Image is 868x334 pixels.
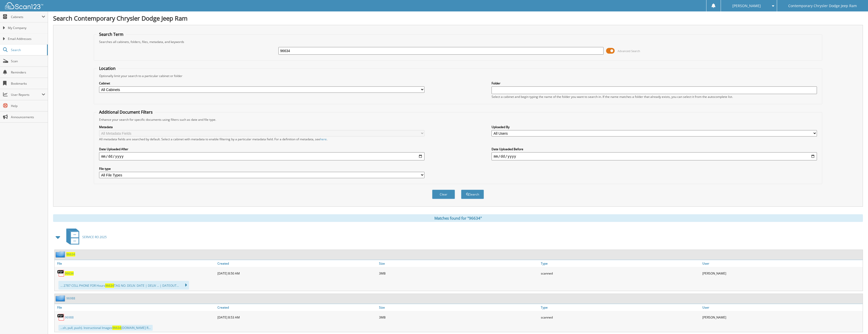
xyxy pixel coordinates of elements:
[11,48,44,52] span: Search
[99,137,424,141] div: All metadata fields are searched by default. Select a cabinet with metadata to enable filtering b...
[732,4,761,7] span: [PERSON_NAME]
[97,109,155,115] legend: Additional Document Filters
[378,304,539,311] a: Size
[788,4,857,7] span: Contemporary Chrysler Dodge Jeep Ram
[5,2,43,9] img: scan123-logo-white.svg
[701,312,863,322] div: [PERSON_NAME]
[216,260,378,267] a: Created
[53,214,863,222] div: Matches found for "96634"
[53,14,863,22] h1: Search Contemporary Chrysler Dodge Jeep Ram
[492,95,817,99] div: Select a cabinet and begin typing the name of the folder you want to search in. If the name match...
[11,59,45,63] span: Scan
[432,190,455,199] button: Clear
[701,260,863,267] a: User
[55,260,216,267] a: File
[57,313,65,321] img: PDF.png
[11,15,42,19] span: Cabinets
[378,312,539,322] div: 3MB
[216,312,378,322] div: [DATE] 8:53 AM
[216,268,378,278] div: [DATE] 8:50 AM
[540,260,701,267] a: Type
[618,49,640,53] span: Advanced Search
[66,296,75,300] a: 96988
[55,304,216,311] a: File
[97,32,126,37] legend: Search Term
[11,115,45,119] span: Announcements
[58,281,189,290] div: ... 2787 CELL PHONE FOR Hours TAG NO. DELIV. DATE | DELIV ... | DATEOUT...
[701,304,863,311] a: User
[540,312,701,322] div: scanned
[11,104,45,108] span: Help
[492,125,817,129] label: Uploaded By
[843,310,868,334] iframe: Chat Widget
[11,70,45,74] span: Reminders
[8,26,45,30] span: My Company
[63,227,107,247] a: SERVICE RO 2025
[65,271,74,276] a: 96634
[57,269,65,277] img: PDF.png
[105,283,114,288] span: 96634
[65,315,74,320] a: 96988
[540,268,701,278] div: scanned
[56,251,66,257] img: folder2.png
[701,268,863,278] div: [PERSON_NAME]
[58,325,153,331] div: ...sh, pull, push). Instructional Images [DOMAIN_NAME] R...
[378,268,539,278] div: 3MB
[11,93,42,97] span: User Reports
[378,260,539,267] a: Size
[99,81,424,85] label: Cabinet
[492,147,817,151] label: Date Uploaded Before
[97,40,819,44] div: Searches all cabinets, folders, files, metadata, and keywords
[99,147,424,151] label: Date Uploaded After
[112,326,121,330] span: 96634
[97,66,118,71] legend: Location
[216,304,378,311] a: Created
[66,252,75,256] a: 96634
[97,117,819,122] div: Enhance your search for specific documents using filters such as date and file type.
[492,152,817,160] input: end
[540,304,701,311] a: Type
[82,235,107,239] span: SERVICE RO 2025
[97,74,819,78] div: Optionally limit your search to a particular cabinet or folder
[56,295,66,301] img: folder2.png
[99,166,424,171] label: File type
[99,152,424,160] input: start
[492,81,817,85] label: Folder
[461,190,484,199] button: Search
[11,81,45,86] span: Bookmarks
[99,125,424,129] label: Metadata
[320,137,327,141] a: here
[8,37,45,41] span: Email Addresses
